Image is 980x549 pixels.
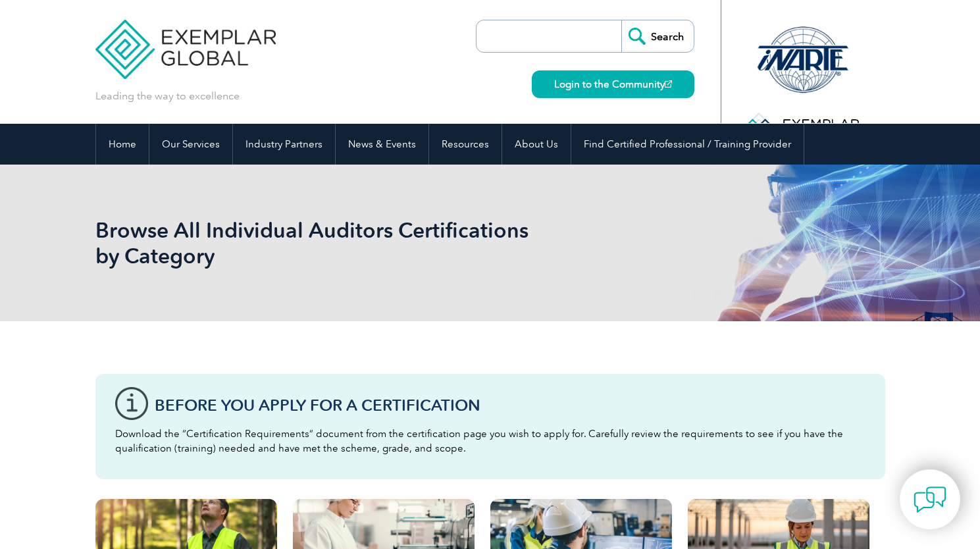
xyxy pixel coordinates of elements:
[665,80,672,88] img: open_square.png
[571,124,804,165] a: Find Certified Professional / Training Provider
[532,70,694,98] a: Login to the Community
[336,124,428,165] a: News & Events
[95,89,240,103] p: Leading the way to excellence
[96,124,149,165] a: Home
[95,217,601,269] h1: Browse All Individual Auditors Certifications by Category
[155,397,865,413] h3: Before You Apply For a Certification
[914,483,946,516] img: contact-chat.png
[149,124,232,165] a: Our Services
[115,427,865,456] p: Download the “Certification Requirements” document from the certification page you wish to apply ...
[429,124,502,165] a: Resources
[621,20,694,52] input: Search
[233,124,335,165] a: Industry Partners
[502,124,571,165] a: About Us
